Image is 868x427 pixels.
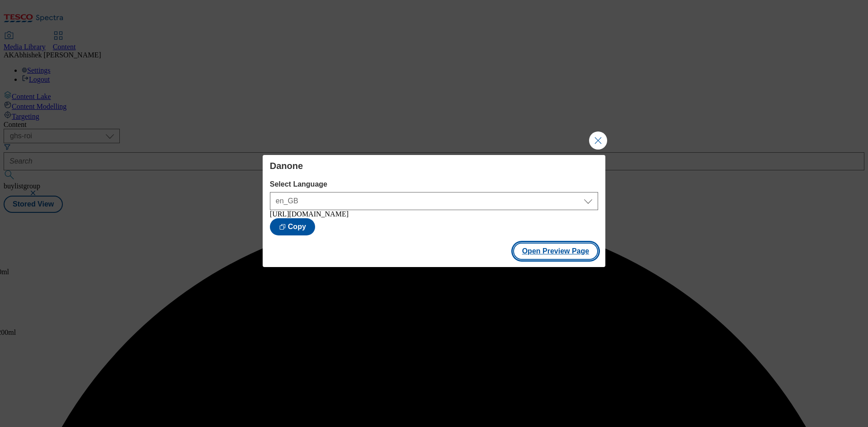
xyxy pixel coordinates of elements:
[270,180,598,188] label: Select Language
[270,160,598,171] h4: Danone
[270,218,315,235] button: Copy
[589,131,607,150] button: Close Modal
[270,210,598,218] div: [URL][DOMAIN_NAME]
[513,243,599,260] button: Open Preview Page
[263,155,605,267] div: Modal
